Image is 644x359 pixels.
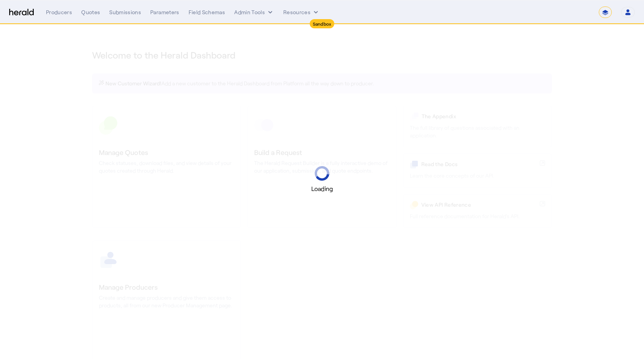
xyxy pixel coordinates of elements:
[81,8,100,16] div: Quotes
[9,9,34,16] img: Herald Logo
[46,8,72,16] div: Producers
[310,19,335,28] div: Sandbox
[283,8,320,16] button: Resources dropdown menu
[150,8,179,16] div: Parameters
[234,8,274,16] button: internal dropdown menu
[109,8,141,16] div: Submissions
[189,8,225,16] div: Field Schemas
